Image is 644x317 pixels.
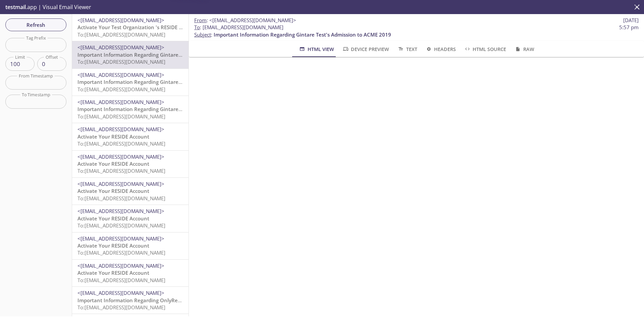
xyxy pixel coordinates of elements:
[209,17,296,23] span: <[EMAIL_ADDRESS][DOMAIN_NAME]>
[194,31,211,38] span: Subject
[194,24,283,31] span: : [EMAIL_ADDRESS][DOMAIN_NAME]
[77,222,165,229] span: To: [EMAIL_ADDRESS][DOMAIN_NAME]
[77,78,255,85] span: Important Information Regarding Gintare Test's Admission to ACME 2019
[194,24,639,38] p: :
[77,277,165,283] span: To: [EMAIL_ADDRESS][DOMAIN_NAME]
[77,133,149,140] span: Activate Your RESIDE Account
[77,71,164,78] span: <[EMAIL_ADDRESS][DOMAIN_NAME]>
[77,249,165,256] span: To: [EMAIL_ADDRESS][DOMAIN_NAME]
[77,113,165,120] span: To: [EMAIL_ADDRESS][DOMAIN_NAME]
[77,17,164,23] span: <[EMAIL_ADDRESS][DOMAIN_NAME]>
[77,242,149,249] span: Activate Your RESIDE Account
[425,45,456,53] span: Headers
[72,260,189,286] div: <[EMAIL_ADDRESS][DOMAIN_NAME]>Activate Your RESIDE AccountTo:[EMAIL_ADDRESS][DOMAIN_NAME]
[77,153,164,160] span: <[EMAIL_ADDRESS][DOMAIN_NAME]>
[77,262,164,269] span: <[EMAIL_ADDRESS][DOMAIN_NAME]>
[77,106,255,112] span: Important Information Regarding Gintare Test's Admission to ACME 2019
[464,45,506,53] span: HTML Source
[299,45,334,53] span: HTML View
[77,235,164,242] span: <[EMAIL_ADDRESS][DOMAIN_NAME]>
[77,195,165,202] span: To: [EMAIL_ADDRESS][DOMAIN_NAME]
[77,58,165,65] span: To: [EMAIL_ADDRESS][DOMAIN_NAME]
[72,205,189,232] div: <[EMAIL_ADDRESS][DOMAIN_NAME]>Activate Your RESIDE AccountTo:[EMAIL_ADDRESS][DOMAIN_NAME]
[72,96,189,123] div: <[EMAIL_ADDRESS][DOMAIN_NAME]>Important Information Regarding Gintare Test's Admission to ACME 20...
[619,24,639,31] span: 5:57 pm
[77,31,165,38] span: To: [EMAIL_ADDRESS][DOMAIN_NAME]
[623,17,639,24] span: [DATE]
[77,188,149,194] span: Activate Your RESIDE Account
[77,289,164,296] span: <[EMAIL_ADDRESS][DOMAIN_NAME]>
[72,123,189,150] div: <[EMAIL_ADDRESS][DOMAIN_NAME]>Activate Your RESIDE AccountTo:[EMAIL_ADDRESS][DOMAIN_NAME]
[5,18,66,31] button: Refresh
[194,17,207,23] span: From
[77,99,164,105] span: <[EMAIL_ADDRESS][DOMAIN_NAME]>
[214,31,391,38] span: Important Information Regarding Gintare Test's Admission to ACME 2019
[72,14,189,41] div: <[EMAIL_ADDRESS][DOMAIN_NAME]>Activate Your Test Organization 's RESIDE AccountTo:[EMAIL_ADDRESS]...
[77,24,199,31] span: Activate Your Test Organization 's RESIDE Account
[77,44,164,51] span: <[EMAIL_ADDRESS][DOMAIN_NAME]>
[77,269,149,276] span: Activate Your RESIDE Account
[514,45,534,53] span: Raw
[72,69,189,96] div: <[EMAIL_ADDRESS][DOMAIN_NAME]>Important Information Regarding Gintare Test's Admission to ACME 20...
[77,297,257,304] span: Important Information Regarding OnlyRep Test's Admission to ACME 2019
[194,17,296,24] span: :
[77,86,165,93] span: To: [EMAIL_ADDRESS][DOMAIN_NAME]
[77,140,165,147] span: To: [EMAIL_ADDRESS][DOMAIN_NAME]
[72,287,189,314] div: <[EMAIL_ADDRESS][DOMAIN_NAME]>Important Information Regarding OnlyRep Test's Admission to ACME 20...
[77,208,164,214] span: <[EMAIL_ADDRESS][DOMAIN_NAME]>
[194,24,200,31] span: To
[77,167,165,174] span: To: [EMAIL_ADDRESS][DOMAIN_NAME]
[72,41,189,68] div: <[EMAIL_ADDRESS][DOMAIN_NAME]>Important Information Regarding Gintare Test's Admission to ACME 20...
[77,160,149,167] span: Activate Your RESIDE Account
[72,178,189,205] div: <[EMAIL_ADDRESS][DOMAIN_NAME]>Activate Your RESIDE AccountTo:[EMAIL_ADDRESS][DOMAIN_NAME]
[77,51,255,58] span: Important Information Regarding Gintare Test's Admission to ACME 2019
[5,3,26,11] span: testmail
[77,126,164,133] span: <[EMAIL_ADDRESS][DOMAIN_NAME]>
[77,304,165,311] span: To: [EMAIL_ADDRESS][DOMAIN_NAME]
[72,232,189,259] div: <[EMAIL_ADDRESS][DOMAIN_NAME]>Activate Your RESIDE AccountTo:[EMAIL_ADDRESS][DOMAIN_NAME]
[342,45,389,53] span: Device Preview
[397,45,417,53] span: Text
[11,20,61,29] span: Refresh
[72,151,189,177] div: <[EMAIL_ADDRESS][DOMAIN_NAME]>Activate Your RESIDE AccountTo:[EMAIL_ADDRESS][DOMAIN_NAME]
[77,215,149,222] span: Activate Your RESIDE Account
[77,180,164,187] span: <[EMAIL_ADDRESS][DOMAIN_NAME]>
